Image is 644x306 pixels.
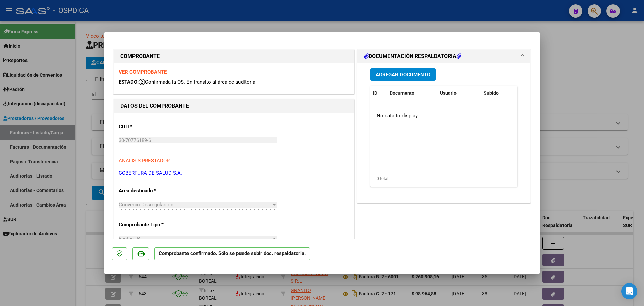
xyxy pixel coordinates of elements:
datatable-header-cell: Acción [515,86,548,100]
datatable-header-cell: Documento [387,86,437,100]
span: Factura B [119,236,140,242]
span: Documento [390,90,414,96]
span: Confirmada la OS. En transito al área de auditoría. [139,79,257,85]
mat-expansion-panel-header: DOCUMENTACIÓN RESPALDATORIA [357,50,530,63]
span: ID [373,90,377,96]
span: ANALISIS PRESTADOR [119,158,170,164]
p: Comprobante confirmado. Sólo se puede subir doc. respaldatoria. [154,247,310,260]
p: Area destinado * [119,187,188,195]
span: Subido [484,90,499,96]
span: Agregar Documento [376,72,430,78]
datatable-header-cell: Usuario [437,86,481,100]
button: Agregar Documento [370,68,436,81]
datatable-header-cell: ID [370,86,387,100]
span: Usuario [440,90,457,96]
p: Comprobante Tipo * [119,221,188,229]
strong: DATOS DEL COMPROBANTE [120,103,189,109]
span: ESTADO: [119,79,139,85]
span: Convenio Desregulacion [119,202,173,208]
p: CUIT [119,123,188,131]
div: DOCUMENTACIÓN RESPALDATORIA [357,63,530,203]
div: Open Intercom Messenger [621,283,637,299]
div: 0 total [370,170,517,187]
h1: DOCUMENTACIÓN RESPALDATORIA [364,52,461,60]
p: COBERTURA DE SALUD S.A. [119,169,349,177]
datatable-header-cell: Subido [481,86,515,100]
strong: COMPROBANTE [120,53,160,59]
div: No data to display [370,107,515,124]
a: VER COMPROBANTE [119,69,167,75]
